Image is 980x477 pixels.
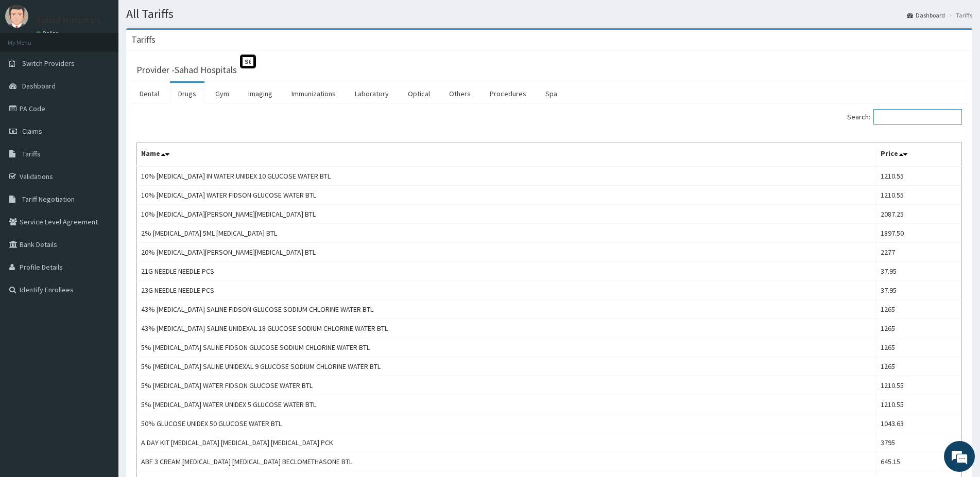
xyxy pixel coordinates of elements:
[876,357,961,376] td: 1265
[22,195,75,204] span: Tariff Negotiation
[876,414,961,433] td: 1043.63
[137,166,876,186] td: 10% [MEDICAL_DATA] IN WATER UNIDEX 10 GLUCOSE WATER BTL
[876,452,961,471] td: 645.15
[137,433,876,452] td: A DAY KIT [MEDICAL_DATA] [MEDICAL_DATA] [MEDICAL_DATA] PCK
[240,83,281,104] a: Imaging
[60,130,142,234] span: We're online!
[5,5,28,28] img: User Image
[126,7,972,21] h1: All Tariffs
[137,319,876,338] td: 43% [MEDICAL_DATA] SALINE UNIDEXAL 18 GLUCOSE SODIUM CHLORINE WATER BTL
[876,243,961,262] td: 2277
[876,166,961,186] td: 1210.55
[36,30,61,37] a: Online
[137,186,876,205] td: 10% [MEDICAL_DATA] WATER FIDSON GLUCOSE WATER BTL
[847,109,962,125] label: Search:
[36,15,101,25] p: Sahad Hospitals
[137,143,876,167] th: Name
[283,83,344,104] a: Immunizations
[131,35,156,44] h3: Tariffs
[22,149,41,158] span: Tariffs
[137,376,876,395] td: 5% [MEDICAL_DATA] WATER FIDSON GLUCOSE WATER BTL
[22,59,75,68] span: Switch Providers
[482,83,535,104] a: Procedures
[137,224,876,243] td: 2% [MEDICAL_DATA] 5ML [MEDICAL_DATA] BTL
[137,414,876,433] td: 50% GLUCOSE UNIDEX 50 GLUCOSE WATER BTL
[441,83,479,104] a: Others
[137,452,876,471] td: ABF 3 CREAM [MEDICAL_DATA] [MEDICAL_DATA] BECLOMETHASONE BTL
[876,143,961,167] th: Price
[19,51,42,77] img: d_794563401_company_1708531726252_794563401
[240,55,256,68] span: St
[876,395,961,414] td: 1210.55
[876,262,961,281] td: 37.95
[876,319,961,338] td: 1265
[876,338,961,357] td: 1265
[137,281,876,300] td: 23G NEEDLE NEEDLE PCS
[137,338,876,357] td: 5% [MEDICAL_DATA] SALINE FIDSON GLUCOSE SODIUM CHLORINE WATER BTL
[400,83,438,104] a: Optical
[137,262,876,281] td: 21G NEEDLE NEEDLE PCS
[170,83,204,104] a: Drugs
[347,83,397,104] a: Laboratory
[137,357,876,376] td: 5% [MEDICAL_DATA] SALINE UNIDEXAL 9 GLUCOSE SODIUM CHLORINE WATER BTL
[131,83,167,104] a: Dental
[207,83,237,104] a: Gym
[22,127,42,136] span: Claims
[876,433,961,452] td: 3795
[136,65,237,75] h3: Provider - Sahad Hospitals
[5,281,196,317] textarea: Type your message and hit 'Enter'
[876,281,961,300] td: 37.95
[169,5,194,30] div: Minimize live chat window
[876,224,961,243] td: 1897.50
[907,11,945,20] a: Dashboard
[876,205,961,224] td: 2087.25
[22,81,56,91] span: Dashboard
[876,300,961,319] td: 1265
[873,109,962,125] input: Search:
[137,243,876,262] td: 20% [MEDICAL_DATA][PERSON_NAME][MEDICAL_DATA] BTL
[137,395,876,414] td: 5% [MEDICAL_DATA] WATER UNIDEX 5 GLUCOSE WATER BTL
[876,186,961,205] td: 1210.55
[876,376,961,395] td: 1210.55
[137,205,876,224] td: 10% [MEDICAL_DATA][PERSON_NAME][MEDICAL_DATA] BTL
[946,11,972,20] li: Tariffs
[54,58,173,71] div: Chat with us now
[537,83,565,104] a: Spa
[137,300,876,319] td: 43% [MEDICAL_DATA] SALINE FIDSON GLUCOSE SODIUM CHLORINE WATER BTL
